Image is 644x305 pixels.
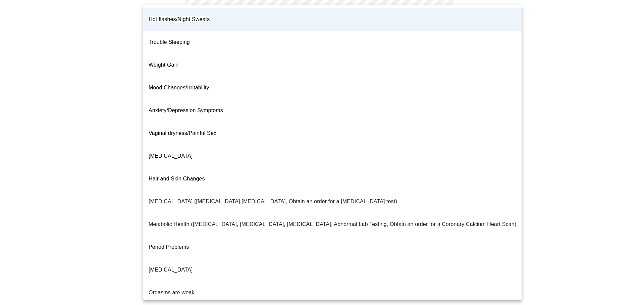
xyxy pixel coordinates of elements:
[149,244,189,250] span: Period Problems
[149,220,516,228] p: Metabolic Health ([MEDICAL_DATA], [MEDICAL_DATA], [MEDICAL_DATA], Abnormal Lab Testing, Obtain an...
[149,198,397,206] p: [MEDICAL_DATA] ([MEDICAL_DATA],[MEDICAL_DATA], Obtain an order for a [MEDICAL_DATA] test)
[149,289,195,297] p: Orgasms are weak
[149,130,216,136] span: Vaginal dryness/Painful Sex
[149,107,223,113] span: Anxiety/Depression Symptoms
[149,267,193,273] span: [MEDICAL_DATA]
[149,176,205,181] span: Hair and Skin Changes
[149,39,190,45] span: Trouble Sleeping
[149,153,193,159] span: [MEDICAL_DATA]
[149,85,209,90] span: Mood Changes/Irritability
[149,62,178,68] span: Weight Gain
[149,16,210,22] span: Hot flashes/Night Sweats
